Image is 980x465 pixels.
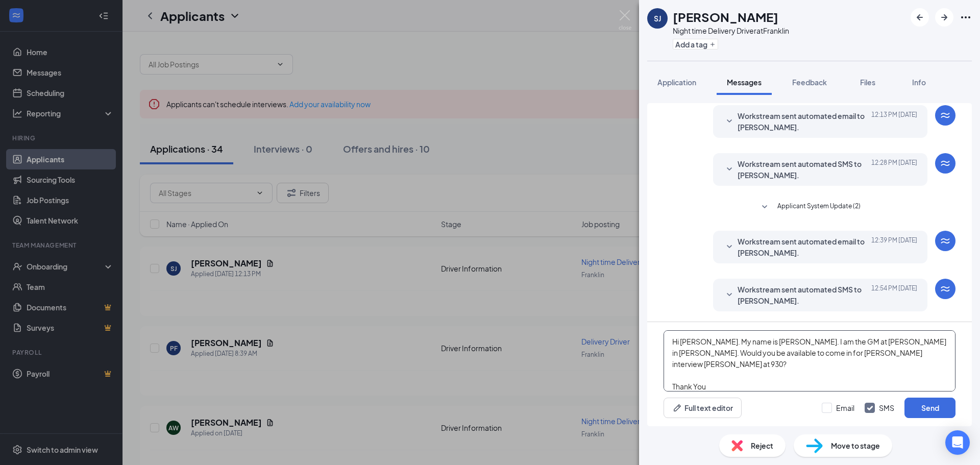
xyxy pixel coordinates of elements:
[727,78,762,87] span: Messages
[738,158,871,181] span: Workstream sent automated SMS to [PERSON_NAME].
[792,78,827,87] span: Feedback
[654,13,661,23] div: SJ
[673,39,718,50] button: PlusAdd a tag
[657,78,696,87] span: Application
[664,398,742,418] button: Full text editorPen
[871,284,917,306] span: [DATE] 12:54 PM
[723,115,736,128] svg: SmallChevronDown
[938,11,950,23] svg: ArrowRight
[912,78,926,87] span: Info
[673,26,789,36] div: Night time Delivery Driver at Franklin
[751,440,773,451] span: Reject
[871,236,917,258] span: [DATE] 12:39 PM
[672,403,682,413] svg: Pen
[723,289,736,301] svg: SmallChevronDown
[758,201,861,213] button: SmallChevronDownApplicant System Update (2)
[871,158,917,181] span: [DATE] 12:28 PM
[777,201,861,213] span: Applicant System Update (2)
[960,11,972,23] svg: Ellipses
[738,236,871,258] span: Workstream sent automated email to [PERSON_NAME].
[911,8,929,27] button: ArrowLeftNew
[723,163,736,176] svg: SmallChevronDown
[939,157,951,169] svg: WorkstreamLogo
[871,110,917,133] span: [DATE] 12:13 PM
[738,284,871,306] span: Workstream sent automated SMS to [PERSON_NAME].
[664,330,955,391] textarea: Hi [PERSON_NAME]. My name is [PERSON_NAME]. I am the GM at [PERSON_NAME] in [PERSON_NAME]. Would ...
[709,41,716,47] svg: Plus
[738,110,871,133] span: Workstream sent automated email to [PERSON_NAME].
[673,8,778,26] h1: [PERSON_NAME]
[939,235,951,247] svg: WorkstreamLogo
[904,398,955,418] button: Send
[860,78,875,87] span: Files
[939,109,951,121] svg: WorkstreamLogo
[935,8,953,27] button: ArrowRight
[939,283,951,295] svg: WorkstreamLogo
[945,430,970,455] div: Open Intercom Messenger
[831,440,880,451] span: Move to stage
[758,201,771,213] svg: SmallChevronDown
[914,11,926,23] svg: ArrowLeftNew
[723,241,736,253] svg: SmallChevronDown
